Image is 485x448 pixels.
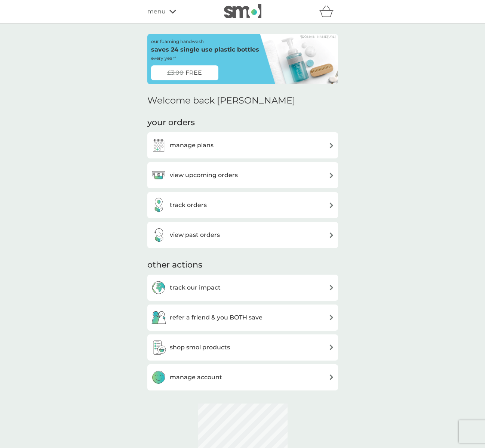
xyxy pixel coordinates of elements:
[147,95,295,106] h2: Welcome back [PERSON_NAME]
[170,373,222,382] h3: manage account
[170,170,238,180] h3: view upcoming orders
[329,232,334,238] img: arrow right
[329,374,334,380] img: arrow right
[319,4,338,19] div: basket
[170,140,214,150] h3: manage plans
[329,143,334,148] img: arrow right
[167,68,184,78] span: £3.00
[170,283,221,293] h3: track our impact
[151,45,259,55] p: saves 24 single use plastic bottles
[329,173,334,178] img: arrow right
[185,68,202,78] span: FREE
[151,55,176,62] p: every year*
[329,285,334,290] img: arrow right
[170,343,230,352] h3: shop smol products
[170,230,220,240] h3: view past orders
[170,200,207,210] h3: track orders
[151,38,204,45] p: our foaming handwash
[300,35,335,38] a: *[DOMAIN_NAME][URL]
[170,313,263,322] h3: refer a friend & you BOTH save
[329,345,334,350] img: arrow right
[329,315,334,320] img: arrow right
[329,203,334,208] img: arrow right
[147,7,166,16] span: menu
[224,4,261,18] img: smol
[147,259,202,271] h3: other actions
[147,117,195,129] h3: your orders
